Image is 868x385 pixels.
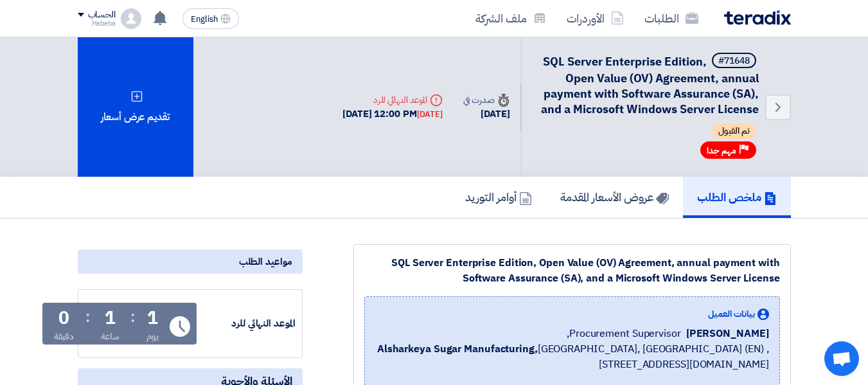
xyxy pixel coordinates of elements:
[634,3,709,33] a: الطلبات
[417,108,443,121] div: [DATE]
[718,57,750,66] div: #71648
[342,93,443,107] div: الموعد النهائي للرد
[78,249,303,274] div: مواعيد الطلب
[541,53,759,118] span: SQL Server Enterprise Edition, Open Value (OV) Agreement, annual payment with Software Assurance ...
[58,309,69,327] div: 0
[824,341,859,376] div: Open chat
[191,15,218,24] span: English
[686,326,769,341] span: [PERSON_NAME]
[465,3,556,33] a: ملف الشركة
[463,107,509,121] div: [DATE]
[101,330,120,343] div: ساعة
[537,53,759,117] h5: SQL Server Enterprise Edition, Open Value (OV) Agreement, annual payment with Software Assurance ...
[377,341,538,357] b: Alsharkeya Sugar Manufacturing,
[342,107,443,121] div: [DATE] 12:00 PM
[560,190,669,204] h5: عروض الأسعار المقدمة
[182,8,239,29] button: English
[697,190,777,204] h5: ملخص الطلب
[121,8,141,29] img: profile_test.png
[712,123,756,139] span: تم القبول
[85,305,90,328] div: :
[375,341,769,372] span: [GEOGRAPHIC_DATA], [GEOGRAPHIC_DATA] (EN) ,[STREET_ADDRESS][DOMAIN_NAME]
[199,316,296,331] div: الموعد النهائي للرد
[146,330,159,343] div: يوم
[556,3,634,33] a: الأوردرات
[567,326,681,341] span: Procurement Supervisor,
[88,10,116,21] div: الحساب
[147,309,158,327] div: 1
[707,145,736,157] span: مهم جدا
[105,309,116,327] div: 1
[465,190,532,204] h5: أوامر التوريد
[683,177,791,218] a: ملخص الطلب
[724,10,791,25] img: Teradix logo
[130,305,135,328] div: :
[708,307,755,321] span: بيانات العميل
[78,20,116,27] div: Habeba
[78,37,193,177] div: تقديم عرض أسعار
[364,255,780,286] div: SQL Server Enterprise Edition, Open Value (OV) Agreement, annual payment with Software Assurance ...
[54,330,74,343] div: دقيقة
[546,177,683,218] a: عروض الأسعار المقدمة
[463,93,509,107] div: صدرت في
[451,177,546,218] a: أوامر التوريد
